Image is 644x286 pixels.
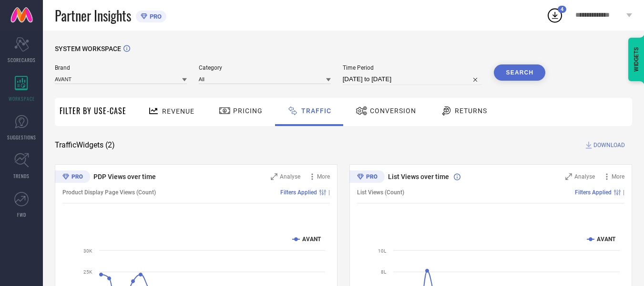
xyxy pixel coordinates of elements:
[623,189,624,196] span: |
[8,56,36,64] span: SCORECARDS
[62,189,156,196] span: Product Display Page Views (Count)
[575,189,612,196] span: Filters Applied
[13,172,30,180] span: TRENDS
[317,173,330,180] span: More
[565,173,572,180] svg: Zoom
[280,173,300,180] span: Analyse
[357,189,404,196] span: List Views (Count)
[343,64,482,71] span: Time Period
[83,248,92,254] text: 30K
[280,189,317,196] span: Filters Applied
[7,134,36,141] span: SUGGESTIONS
[9,95,35,102] span: WORKSPACE
[147,13,162,20] span: PRO
[55,140,115,150] span: Traffic Widgets ( 2 )
[271,173,277,180] svg: Zoom
[370,107,416,115] span: Conversion
[233,107,263,115] span: Pricing
[302,236,321,243] text: AVANT
[494,64,545,81] button: Search
[388,173,449,180] span: List Views over time
[561,6,563,12] span: 4
[381,269,387,275] text: 8L
[55,45,121,53] span: SYSTEM WORKSPACE
[597,236,616,243] text: AVANT
[328,189,330,196] span: |
[83,269,92,275] text: 25K
[343,74,482,85] input: Select time period
[199,64,331,71] span: Category
[55,170,90,185] div: Premium
[17,211,26,218] span: FWD
[60,105,126,117] span: Filter By Use-Case
[301,107,331,115] span: Traffic
[593,140,625,150] span: DOWNLOAD
[378,248,387,254] text: 10L
[162,107,194,115] span: Revenue
[455,107,487,115] span: Returns
[93,173,156,180] span: PDP Views over time
[55,6,131,25] span: Partner Insights
[612,173,624,180] span: More
[574,173,595,180] span: Analyse
[546,7,563,24] div: Open download list
[55,64,187,71] span: Brand
[349,170,385,185] div: Premium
